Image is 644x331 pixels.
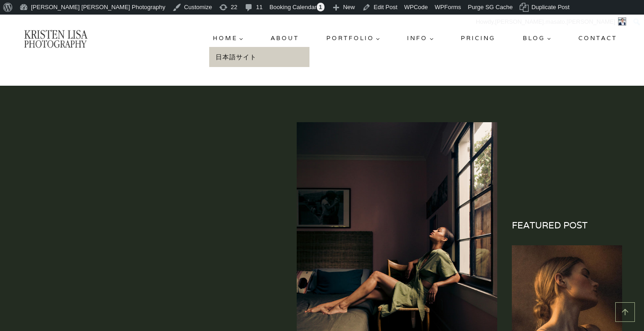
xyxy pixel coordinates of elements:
div: v 4.0.25 [26,15,45,22]
a: 日本語サイト [209,47,309,67]
div: Domain: [DOMAIN_NAME] [24,24,100,31]
img: tab_domain_overview_orange.svg [25,53,32,60]
img: Kristen Lisa Photography [23,29,88,48]
button: Child menu of Info [404,30,438,47]
img: logo_orange.svg [15,15,22,22]
span: 1 [317,3,325,11]
span: [PERSON_NAME].masato.[PERSON_NAME] [495,18,615,25]
button: Child menu of Blog [519,30,555,47]
div: Keywords by Traffic [101,54,154,60]
a: Contact [575,30,621,47]
a: About [267,30,303,47]
img: website_grey.svg [15,24,22,31]
a: Howdy, [473,15,630,29]
a: Pricing [458,30,500,47]
nav: Primary Navigation [209,30,621,47]
button: Child menu of Portfolio [323,30,384,47]
button: Child menu of Home [209,30,247,47]
img: tab_keywords_by_traffic_grey.svg [91,53,98,60]
a: Scroll to top [615,302,635,322]
h5: FEATURED post [512,220,622,231]
div: Domain Overview [35,54,82,60]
